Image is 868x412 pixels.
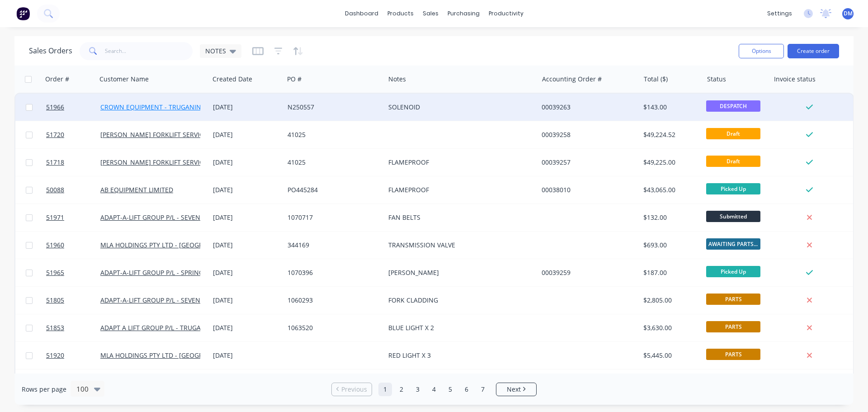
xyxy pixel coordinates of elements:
[643,323,696,332] div: $3,630.00
[100,185,173,194] a: AB EQUIPMENT LIMITED
[46,287,100,314] a: 51805
[388,241,527,250] div: TRANSMISSION VALVE
[46,232,100,259] a: 51960
[411,383,425,396] a: Page 3
[29,47,72,55] h1: Sales Orders
[213,130,280,139] div: [DATE]
[46,176,100,204] a: 50088
[288,296,377,305] div: 1060293
[205,46,226,56] span: NOTES
[288,185,377,194] div: PO445284
[288,268,377,277] div: 1070396
[213,158,280,167] div: [DATE]
[643,351,696,360] div: $5,445.00
[100,323,217,332] a: ADAPT A LIFT GROUP P/L - TRUGANINA
[332,385,372,394] a: Previous page
[288,158,377,167] div: 41025
[22,385,66,394] span: Rows per page
[706,238,760,250] span: AWAITING PARTS ...
[213,351,280,360] div: [DATE]
[100,268,218,277] a: ADAPT-A-LIFT GROUP P/L - SPRINGVALE
[706,183,760,194] span: Picked Up
[388,75,406,84] div: Notes
[507,385,521,394] span: Next
[388,213,527,222] div: FAN BELTS
[100,158,279,166] a: [PERSON_NAME] FORKLIFT SERVICES - [GEOGRAPHIC_DATA]
[212,75,252,84] div: Created Date
[46,121,100,148] a: 51720
[643,103,696,112] div: $143.00
[388,268,527,277] div: [PERSON_NAME]
[443,7,484,20] div: purchasing
[100,296,218,304] a: ADAPT-A-LIFT GROUP P/L - SEVEN HILLS
[643,158,696,167] div: $49,225.00
[213,296,280,305] div: [DATE]
[288,130,377,139] div: 41025
[542,185,632,194] div: 00038010
[706,128,760,139] span: Draft
[542,130,632,139] div: 00039258
[774,75,816,84] div: Invoice status
[476,383,490,396] a: Page 7
[46,94,100,121] a: 51966
[378,383,392,396] a: Page 1 is your current page
[484,7,528,20] div: productivity
[706,321,760,332] span: PARTS
[443,383,457,396] a: Page 5
[46,323,64,332] span: 51853
[46,149,100,176] a: 51718
[418,7,443,20] div: sales
[46,259,100,286] a: 51965
[46,296,64,305] span: 51805
[388,185,527,194] div: FLAMEPROOF
[213,213,280,222] div: [DATE]
[46,158,64,167] span: 51718
[542,103,632,112] div: 00039263
[383,7,418,20] div: products
[99,75,149,84] div: Customer Name
[643,213,696,222] div: $132.00
[706,211,760,222] span: Submitted
[46,130,64,139] span: 51720
[739,44,784,58] button: Options
[542,158,632,167] div: 00039257
[643,241,696,250] div: $693.00
[643,130,696,139] div: $49,224.52
[100,351,241,360] a: MLA HOLDINGS PTY LTD - [GEOGRAPHIC_DATA]
[100,103,205,111] a: CROWN EQUIPMENT - TRUGANINA
[542,75,602,84] div: Accounting Order #
[213,323,280,332] div: [DATE]
[388,103,527,112] div: SOLENOID
[46,204,100,231] a: 51971
[427,383,441,396] a: Page 4
[46,342,100,369] a: 51920
[643,185,696,194] div: $43,065.00
[388,323,527,332] div: BLUE LIGHT X 2
[644,75,668,84] div: Total ($)
[844,9,853,18] span: DM
[788,44,839,58] button: Create order
[46,185,64,194] span: 50088
[341,385,367,394] span: Previous
[763,7,797,20] div: settings
[46,351,64,360] span: 51920
[213,185,280,194] div: [DATE]
[100,241,241,249] a: MLA HOLDINGS PTY LTD - [GEOGRAPHIC_DATA]
[287,75,302,84] div: PO #
[100,130,279,139] a: [PERSON_NAME] FORKLIFT SERVICES - [GEOGRAPHIC_DATA]
[288,241,377,250] div: 344169
[388,351,527,360] div: RED LIGHT X 3
[706,349,760,360] span: PARTS
[288,213,377,222] div: 1070717
[213,241,280,250] div: [DATE]
[16,7,30,20] img: Factory
[46,103,64,112] span: 51966
[643,268,696,277] div: $187.00
[643,296,696,305] div: $2,805.00
[46,213,64,222] span: 51971
[46,268,64,277] span: 51965
[707,75,726,84] div: Status
[388,296,527,305] div: FORK CLADDING
[340,7,383,20] a: dashboard
[496,385,536,394] a: Next page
